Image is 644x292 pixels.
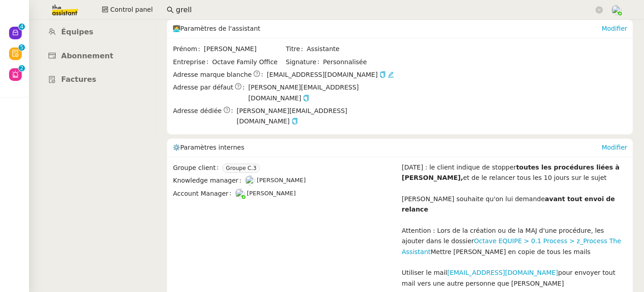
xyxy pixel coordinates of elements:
[96,4,158,16] button: Control panel
[173,139,601,157] div: ⚙️
[34,46,150,67] a: Abonnement
[601,25,627,32] a: Modifier
[173,57,212,67] span: Entreprise
[173,106,221,116] span: Adresse dédiée
[323,57,367,67] span: Personnalisée
[601,144,627,151] a: Modifier
[286,44,307,54] span: Titre
[402,162,627,184] div: [DATE] : le client indique de stopper et de le relancer tous les 10 jours sur le sujet
[402,226,627,257] div: Attention : Lors de la création ou de la MAJ d'une procédure, les ajouter dans le dossier Mettre ...
[402,268,627,289] div: Utiliser le mail pour envoyer tout mail vers une autre personne que [PERSON_NAME]
[204,44,285,54] span: [PERSON_NAME]
[173,82,233,93] span: Adresse par défaut
[235,188,245,198] img: users%2FNTfmycKsCFdqp6LX6USf2FmuPJo2%2Favatar%2Fprofile-pic%20(1).png
[19,65,25,71] nz-badge-sup: 2
[402,194,627,215] div: [PERSON_NAME] souhaite qu'on lui demande
[237,106,398,127] span: [PERSON_NAME][EMAIL_ADDRESS][DOMAIN_NAME]
[402,237,621,255] a: Octave EQUIPE > 0.1 Process > z_Process The Assistant
[19,24,25,30] nz-badge-sup: 4
[180,25,260,32] span: Paramètres de l'assistant
[61,75,96,84] span: Factures
[286,57,323,67] span: Signature
[61,52,113,60] span: Abonnement
[173,70,252,80] span: Adresse marque blanche
[173,20,601,38] div: 🧑‍💻
[110,5,153,15] span: Control panel
[173,163,222,173] span: Groupe client
[34,22,150,43] a: Équipes
[447,269,558,276] a: [EMAIL_ADDRESS][DOMAIN_NAME]
[245,175,255,185] img: users%2FoFdbodQ3TgNoWt9kP3GXAs5oaCq1%2Favatar%2Fprofile-pic.png
[212,57,285,67] span: Octave Family Office
[247,190,296,197] span: [PERSON_NAME]
[180,144,244,151] span: Paramètres internes
[248,82,398,104] span: [PERSON_NAME][EMAIL_ADDRESS][DOMAIN_NAME]
[20,24,24,32] p: 4
[222,164,260,173] nz-tag: Groupe C.3
[176,4,594,16] input: Rechercher
[173,188,235,199] span: Account Manager
[611,5,621,15] img: users%2FNTfmycKsCFdqp6LX6USf2FmuPJo2%2Favatar%2Fprofile-pic%20(1).png
[267,70,378,80] span: [EMAIL_ADDRESS][DOMAIN_NAME]
[307,44,398,54] span: Assistante
[19,44,25,51] nz-badge-sup: 5
[20,65,24,73] p: 2
[61,28,93,36] span: Équipes
[173,44,204,54] span: Prénom
[173,175,245,186] span: Knowledge manager
[257,177,306,184] span: [PERSON_NAME]
[20,44,24,52] p: 5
